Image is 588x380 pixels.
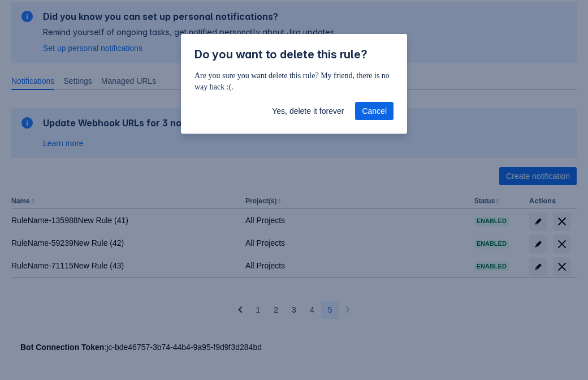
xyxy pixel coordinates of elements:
[194,48,367,61] span: Do you want to delete this rule?
[272,102,344,120] span: Yes, delete it forever
[265,102,351,120] button: Yes, delete it forever
[362,102,387,120] span: Cancel
[355,102,394,120] button: Cancel
[194,70,394,93] p: Are you sure you want delete this rule? My friend, there is no way back :(.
